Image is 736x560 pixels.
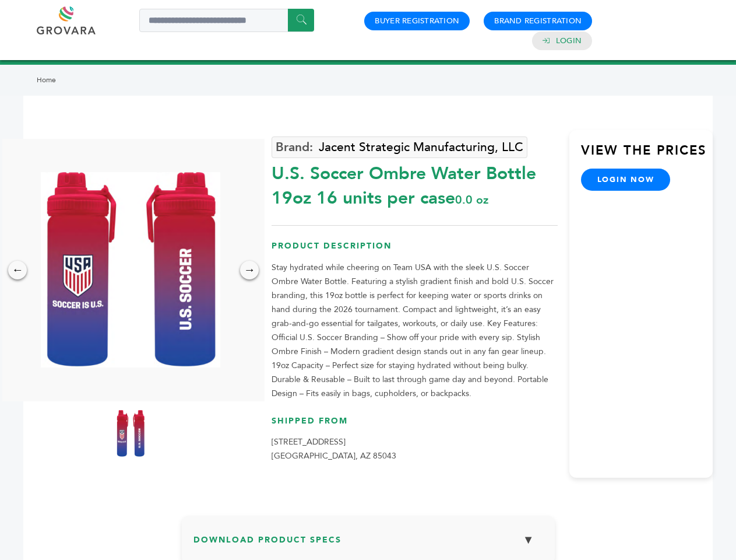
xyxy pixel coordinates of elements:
[494,16,582,26] a: Brand Registration
[116,410,145,457] img: U.S. Soccer Ombre Water Bottle – 19oz 16 units per case 0.0 oz
[514,527,543,552] button: ▼
[272,136,527,158] a: Jacent Strategic Manufacturing, LLC
[272,415,558,436] h3: Shipped From
[41,172,220,367] img: U.S. Soccer Ombre Water Bottle – 19oz 16 units per case 0.0 oz
[556,36,582,46] a: Login
[272,261,558,401] p: Stay hydrated while cheering on Team USA with the sleek U.S. Soccer Ombre Water Bottle. Featuring...
[272,435,558,463] p: [STREET_ADDRESS] [GEOGRAPHIC_DATA], AZ 85043
[375,16,459,26] a: Buyer Registration
[240,261,259,279] div: →
[272,240,558,261] h3: Product Description
[139,9,314,32] input: Search a product or brand...
[581,169,671,191] a: login now
[272,156,558,211] div: U.S. Soccer Ombre Water Bottle 19oz 16 units per case
[455,192,488,208] span: 0.0 oz
[37,75,56,85] a: Home
[8,261,27,279] div: ←
[581,142,713,169] h3: View the Prices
